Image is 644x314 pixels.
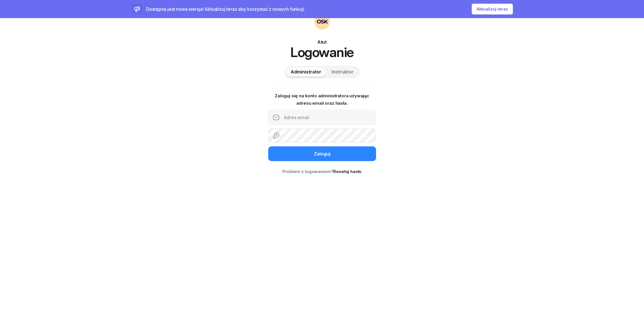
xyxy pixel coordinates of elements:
[268,45,376,59] h1: Logowanie
[332,68,354,76] span: Instruktor
[327,68,358,77] button: Instruktor
[268,146,376,161] button: Zaloguj
[268,92,376,107] p: Zaloguj się na konto administratora używając adresu email oraz hasła.
[286,68,326,77] button: Administrator
[314,150,330,158] div: Zaloguj
[291,68,321,76] span: Administrator
[268,39,376,45] div: Atut
[314,14,330,29] img: OSKAdmin
[268,110,376,125] input: Adres email
[472,4,513,14] button: Aktualizuj teraz
[333,169,362,174] a: Resetuj hasło
[268,168,376,175] div: Problem z logowaniem?
[146,6,305,12] span: Dostępna jest nowa wersja! Aktualizuj teraz aby korzystać z nowych funkcji.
